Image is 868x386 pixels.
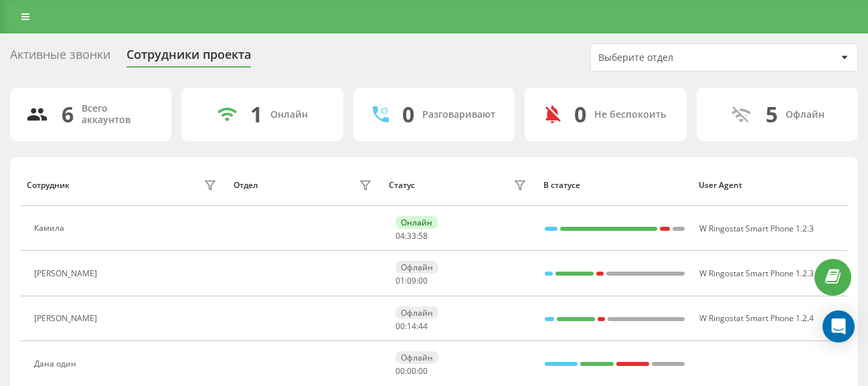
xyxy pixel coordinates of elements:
[396,306,438,319] div: Офлайн
[407,275,416,286] span: 09
[82,103,155,126] div: Всего аккаунтов
[270,109,308,120] div: Онлайн
[598,52,758,64] div: Выберите отдел
[418,275,428,286] span: 00
[126,47,251,68] div: Сотрудники проекта
[396,322,428,331] div: : :
[418,320,428,332] span: 44
[396,365,405,377] span: 00
[396,261,438,274] div: Офлайн
[27,181,70,190] div: Сотрудник
[34,314,100,323] div: [PERSON_NAME]
[396,367,428,376] div: : :
[543,181,686,190] div: В статусе
[407,230,416,242] span: 33
[699,268,814,279] span: W Ringostat Smart Phone 1.2.3
[34,223,68,233] div: Камила
[418,230,428,242] span: 58
[10,47,110,68] div: Активные звонки
[396,351,438,364] div: Офлайн
[62,102,74,127] div: 6
[407,365,416,377] span: 00
[34,359,80,369] div: Дана один
[34,269,100,278] div: [PERSON_NAME]
[396,230,405,242] span: 04
[402,102,414,127] div: 0
[396,275,405,286] span: 01
[389,181,415,190] div: Статус
[594,109,666,120] div: Не беспокоить
[822,310,855,343] div: Open Intercom Messenger
[574,102,586,127] div: 0
[422,109,495,120] div: Разговаривают
[699,223,814,234] span: W Ringostat Smart Phone 1.2.3
[418,365,428,377] span: 00
[766,102,778,127] div: 5
[234,181,258,190] div: Отдел
[407,320,416,332] span: 14
[396,216,438,229] div: Онлайн
[699,312,814,324] span: W Ringostat Smart Phone 1.2.4
[396,276,428,286] div: : :
[250,102,262,127] div: 1
[396,320,405,332] span: 00
[699,181,841,190] div: User Agent
[786,109,824,120] div: Офлайн
[396,231,428,241] div: : :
